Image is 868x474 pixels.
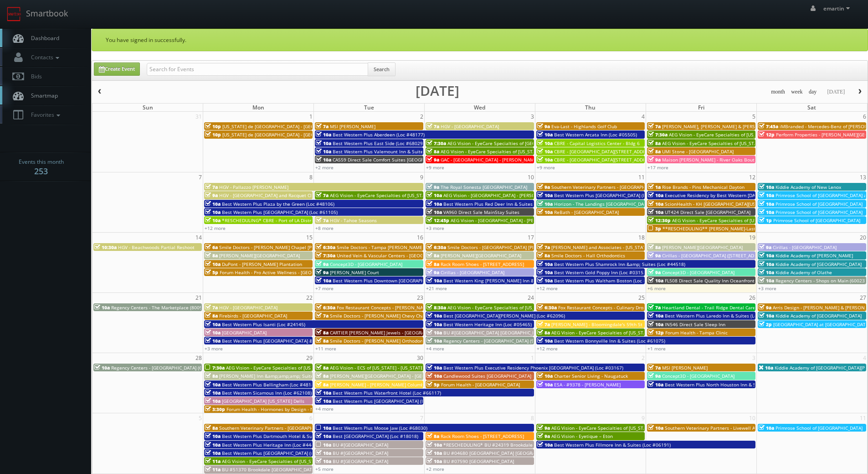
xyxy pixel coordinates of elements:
[222,398,304,404] span: [GEOGRAPHIC_DATA] [US_STATE] Dells
[665,209,750,215] span: UT424 Direct Sale [GEOGRAPHIC_DATA]
[219,425,332,431] span: Southern Veterinary Partners - [GEOGRAPHIC_DATA]
[226,406,356,412] span: Forum Health - Hormones by Design - New Braunfels Clinic
[219,373,353,379] span: [PERSON_NAME] Inn &amp;amp;amp; Suites [PERSON_NAME]
[316,217,329,224] span: 7a
[537,184,550,190] span: 9a
[537,304,557,311] span: 6:30a
[426,345,444,352] a: +4 more
[222,217,395,224] span: *RESCHEDULING* CBRE - Port of LA Distribution Center - [GEOGRAPHIC_DATA] 1
[315,225,334,231] a: +8 more
[447,140,642,146] span: AEG Vision - EyeCare Specialties of [GEOGRAPHIC_DATA][US_STATE] - [GEOGRAPHIC_DATA]
[205,184,218,190] span: 7a
[426,164,444,171] a: +9 more
[554,140,640,146] span: CBRE - Capital Logistics Center - Bldg 6
[316,244,335,250] span: 6:30a
[558,304,702,311] span: Fox Restaurant Concepts - Culinary Dropout - [GEOGRAPHIC_DATA]
[537,425,550,431] span: 9a
[537,244,550,250] span: 7a
[426,148,439,155] span: 8a
[205,381,221,388] span: 10a
[768,86,788,98] button: month
[316,338,329,344] span: 8a
[441,433,524,439] span: Rack Room Shoes - [STREET_ADDRESS]
[205,406,225,412] span: 3:30p
[337,252,454,259] span: United Vein & Vascular Centers - [GEOGRAPHIC_DATA]
[316,425,331,431] span: 10a
[426,338,442,344] span: 10a
[554,269,647,276] span: Best Western Gold Poppy Inn (Loc #03153)
[205,373,218,379] span: 8a
[537,252,550,259] span: 8a
[426,365,442,371] span: 10a
[426,313,442,319] span: 10a
[776,252,853,259] span: Kiddie Academy of [PERSON_NAME]
[94,304,110,311] span: 10a
[759,269,774,276] span: 10a
[648,225,661,232] span: 3p
[759,123,778,130] span: 7:45a
[648,244,661,250] span: 8a
[426,209,442,215] span: 10a
[94,244,117,250] span: 10:30a
[648,365,661,371] span: 7a
[219,184,288,190] span: HGV - Pallazzo [PERSON_NAME]
[554,277,662,284] span: Best Western Plus Waltham Boston (Loc #22009)
[26,73,42,80] span: Bids
[441,381,520,388] span: Forum Health - [GEOGRAPHIC_DATA]
[759,184,774,190] span: 10a
[663,225,804,232] span: **RESCHEDULING** [PERSON_NAME]-Last - [GEOGRAPHIC_DATA]
[316,269,329,276] span: 9a
[537,156,553,163] span: 10a
[316,252,335,259] span: 7:30a
[554,373,628,379] span: Charter Senior Living - Naugatuck
[330,338,431,344] span: Smile Doctors - [PERSON_NAME] Orthodontics
[443,209,519,215] span: VA960 Direct Sale MainStay Suites
[665,329,728,336] span: Forum Health - Tampa Clinic
[219,192,317,198] span: HGV - [GEOGRAPHIC_DATA] and Racquet Club
[426,261,439,267] span: 8a
[205,209,221,215] span: 10a
[330,313,429,319] span: Smile Doctors - [PERSON_NAME] Chevy Chase
[537,329,550,336] span: 8a
[426,269,439,276] span: 9a
[672,217,833,224] span: AEG Vision - EyeCare Specialties of [US_STATE] – Cascade Family Eye Care
[26,111,62,119] span: Favorites
[94,63,140,76] a: Create Event
[776,209,863,215] span: Primrose School of [GEOGRAPHIC_DATA]
[205,261,221,267] span: 10a
[26,92,58,99] span: Smartmap
[316,140,331,146] span: 10a
[648,209,663,215] span: 10a
[205,123,221,130] span: 10p
[759,201,774,207] span: 10a
[316,390,331,396] span: 10a
[759,304,771,311] span: 9a
[443,365,623,371] span: Best Western Plus Executive Residency Phoenix [GEOGRAPHIC_DATA] (Loc #03167)
[333,425,427,431] span: Best Western Plus Moose Jaw (Loc #68030)
[648,313,663,319] span: 10a
[426,244,446,250] span: 6:30a
[662,269,734,276] span: Concept3D - [GEOGRAPHIC_DATA]
[111,365,214,371] span: Regency Centers - [GEOGRAPHIC_DATA] (63020)
[316,365,329,371] span: 8a
[776,425,863,431] span: Primrose School of [GEOGRAPHIC_DATA]
[316,329,329,336] span: 8a
[665,201,772,207] span: ScionHealth - KH [GEOGRAPHIC_DATA][US_STATE]
[330,329,449,336] span: CARTIER [PERSON_NAME] Jewels - [GEOGRAPHIC_DATA]
[426,140,446,146] span: 7:30a
[426,225,444,231] a: +3 more
[759,321,772,328] span: 2p
[333,148,455,155] span: Best Western Plus Valemount Inn & Suites (Loc #62120)
[551,123,617,130] span: Eva-Last - Highlands Golf Club
[758,285,776,292] a: +3 more
[554,131,637,138] span: Best Western Arcata Inn (Loc #05505)
[648,123,661,130] span: 7a
[205,398,221,404] span: 10a
[333,390,441,396] span: Best Western Plus Waterfront Hotel (Loc #66117)
[537,148,553,155] span: 10a
[665,277,755,284] span: FL508 Direct Sale Quality Inn Oceanfront
[776,269,832,276] span: Kiddie Academy of Olathe
[551,184,700,190] span: Southern Veterinary Partners - [GEOGRAPHIC_DATA][PERSON_NAME]
[222,201,334,207] span: Best Western Plus Plaza by the Green (Loc #48106)
[554,338,665,344] span: Best Western Bonnyville Inn & Suites (Loc #61075)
